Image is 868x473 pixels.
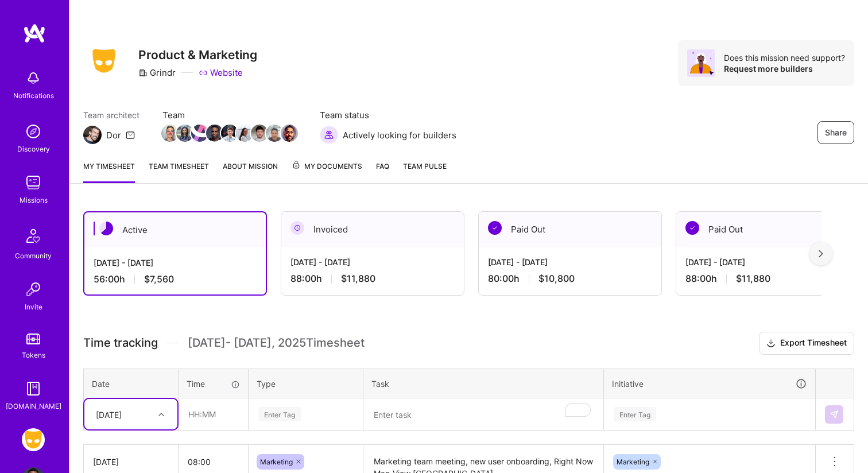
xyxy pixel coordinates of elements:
[292,160,362,183] a: My Documents
[221,125,238,142] img: Team Member Avatar
[222,123,237,143] a: Team Member Avatar
[290,273,455,285] div: 88:00 h
[236,125,253,142] img: Team Member Avatar
[192,123,207,143] a: Team Member Avatar
[676,212,859,247] div: Paid Out
[83,45,125,76] img: Company Logo
[144,273,174,285] span: $7,560
[290,221,304,235] img: Invoiced
[13,90,54,102] div: Notifications
[83,126,102,144] img: Team Architect
[83,109,139,121] span: Team architect
[179,399,247,429] input: HH:MM
[187,378,240,390] div: Time
[83,336,158,350] span: Time tracking
[685,256,850,268] div: [DATE] - [DATE]
[93,456,169,468] div: [DATE]
[22,120,45,143] img: discovery
[249,369,363,398] th: Type
[161,125,179,142] img: Team Member Avatar
[22,349,45,361] div: Tokens
[84,212,266,247] div: Active
[26,334,40,344] img: tokens
[22,377,45,400] img: guide book
[22,278,45,301] img: Invite
[363,369,604,398] th: Task
[223,160,278,183] a: About Mission
[825,127,847,138] span: Share
[687,49,715,77] img: Avatar
[20,222,47,250] img: Community
[158,412,164,417] i: icon Chevron
[96,408,122,420] div: [DATE]
[6,400,61,412] div: [DOMAIN_NAME]
[94,257,257,269] div: [DATE] - [DATE]
[149,160,209,183] a: Team timesheet
[188,336,365,350] span: [DATE] - [DATE] , 2025 Timesheet
[281,212,464,247] div: Invoiced
[538,273,575,285] span: $10,800
[320,109,456,121] span: Team status
[126,130,135,139] i: icon Mail
[162,109,297,121] span: Team
[260,458,293,466] span: Marketing
[237,123,252,143] a: Team Member Avatar
[20,194,48,206] div: Missions
[206,125,223,142] img: Team Member Avatar
[759,332,854,355] button: Export Timesheet
[23,23,46,44] img: logo
[15,250,52,262] div: Community
[22,67,45,90] img: bell
[99,222,113,235] img: Active
[290,256,455,268] div: [DATE] - [DATE]
[488,273,652,285] div: 80:00 h
[251,125,268,142] img: Team Member Avatar
[281,125,298,142] img: Team Member Avatar
[724,63,845,74] div: Request more builders
[177,123,192,143] a: Team Member Avatar
[19,428,48,451] a: Grindr: Product & Marketing
[176,125,193,142] img: Team Member Avatar
[83,160,135,183] a: My timesheet
[106,129,121,141] div: Dor
[267,123,282,143] a: Team Member Avatar
[282,123,297,143] a: Team Member Avatar
[138,67,176,79] div: Grindr
[685,273,850,285] div: 88:00 h
[685,221,699,235] img: Paid Out
[817,121,854,144] button: Share
[320,126,338,144] img: Actively looking for builders
[614,405,656,423] div: Enter Tag
[252,123,267,143] a: Team Member Avatar
[22,171,45,194] img: teamwork
[258,405,301,423] div: Enter Tag
[138,48,257,62] h3: Product & Marketing
[207,123,222,143] a: Team Member Avatar
[191,125,208,142] img: Team Member Avatar
[341,273,375,285] span: $11,880
[403,162,447,170] span: Team Pulse
[612,377,807,390] div: Initiative
[266,125,283,142] img: Team Member Avatar
[292,160,362,173] span: My Documents
[199,67,243,79] a: Website
[736,273,770,285] span: $11,880
[479,212,661,247] div: Paid Out
[724,52,845,63] div: Does this mission need support?
[138,68,148,77] i: icon CompanyGray
[766,338,776,350] i: icon Download
[343,129,456,141] span: Actively looking for builders
[84,369,179,398] th: Date
[17,143,50,155] div: Discovery
[488,221,502,235] img: Paid Out
[94,273,257,285] div: 56:00 h
[617,458,649,466] span: Marketing
[365,400,602,430] textarea: To enrich screen reader interactions, please activate Accessibility in Grammarly extension settings
[22,428,45,451] img: Grindr: Product & Marketing
[819,250,823,258] img: right
[403,160,447,183] a: Team Pulse
[376,160,389,183] a: FAQ
[162,123,177,143] a: Team Member Avatar
[488,256,652,268] div: [DATE] - [DATE]
[830,410,839,419] img: Submit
